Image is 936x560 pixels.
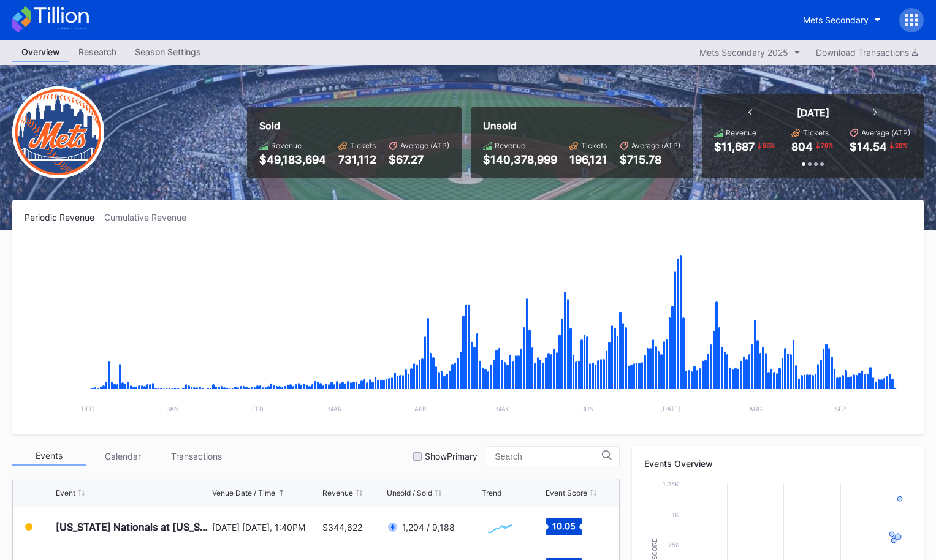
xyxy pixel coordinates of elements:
text: Feb [252,405,264,412]
div: Venue Date / Time [212,488,275,498]
div: Revenue [271,141,302,150]
div: Average (ATP) [631,141,680,150]
svg: Chart title [482,512,519,542]
div: [US_STATE] Nationals at [US_STATE][GEOGRAPHIC_DATA] [56,521,209,533]
a: Research [69,43,126,62]
button: Mets Secondary [794,9,890,31]
input: Search [495,452,602,461]
text: Aug [749,405,762,412]
div: Event [56,488,75,498]
div: Sold [259,119,449,132]
text: 750 [668,541,679,548]
div: Event Score [546,488,587,498]
div: Download Transactions [816,47,918,58]
div: Revenue [726,128,756,137]
div: 85 % [761,140,776,150]
button: Mets Secondary 2025 [693,44,807,61]
div: Cumulative Revenue [104,212,196,222]
div: $715.78 [620,153,680,166]
div: Average (ATP) [400,141,449,150]
img: New-York-Mets-Transparent.png [12,86,104,178]
div: Tickets [803,128,829,137]
div: $67.27 [389,153,449,166]
div: $344,622 [322,522,362,532]
div: 731,112 [338,153,376,166]
div: [DATE] [797,107,829,119]
text: Apr [414,405,427,412]
div: $14.54 [850,140,887,153]
div: $49,183,694 [259,153,326,166]
div: 1,204 / 9,188 [402,522,455,532]
div: Average (ATP) [861,128,910,137]
text: 1k [672,511,679,518]
div: $11,687 [714,140,755,153]
text: 1.25k [663,480,679,488]
button: Download Transactions [810,44,924,61]
div: 196,121 [569,153,607,166]
text: Jan [167,405,179,412]
div: 804 [791,140,813,153]
div: Unsold [483,119,680,132]
div: Periodic Revenue [25,212,104,222]
div: Season Settings [126,43,210,61]
div: Transactions [159,447,233,466]
svg: Chart title [25,238,911,422]
text: Jun [582,405,594,412]
a: Season Settings [126,43,210,62]
div: Research [69,43,126,61]
text: [DATE] [660,405,680,412]
div: Show Primary [425,451,478,461]
div: Revenue [495,141,525,150]
text: Mar [328,405,342,412]
div: $140,378,999 [483,153,557,166]
div: Tickets [350,141,376,150]
div: Revenue [322,488,353,498]
div: Mets Secondary [803,15,869,25]
div: Mets Secondary 2025 [699,47,788,58]
div: Trend [482,488,501,498]
div: 28 % [894,140,908,150]
div: 79 % [820,140,834,150]
div: Events Overview [644,458,911,469]
text: Sep [835,405,846,412]
div: [DATE] [DATE], 1:40PM [212,522,319,532]
text: Dec [82,405,94,412]
text: May [496,405,509,412]
a: Overview [12,43,69,62]
div: Unsold / Sold [387,488,432,498]
div: Calendar [86,447,159,466]
div: Tickets [581,141,607,150]
div: Events [12,447,86,466]
text: 10.05 [552,521,576,531]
